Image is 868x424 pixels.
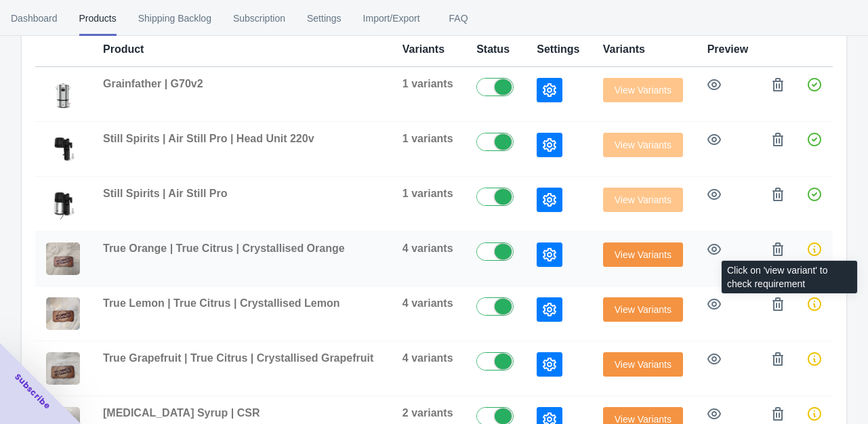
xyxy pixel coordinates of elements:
span: True Orange | True Citrus | Crystallised Orange [103,242,345,254]
span: 1 variants [402,133,453,144]
span: True Lemon | True Citrus | Crystallised Lemon [103,297,339,309]
button: View Variants [603,297,683,322]
img: 1676403649-50004-1.webp [46,188,80,220]
span: Products [79,1,117,36]
span: Still Spirits | Air Still Pro | Head Unit 220v [103,133,314,144]
span: True Grapefruit | True Citrus | Crystallised Grapefruit [103,352,373,364]
span: 4 variants [402,297,453,309]
button: View Variants [603,352,683,377]
span: Still Spirits | Air Still Pro [103,188,227,199]
span: Preview [707,43,748,55]
span: Shipping Backlog [138,1,211,36]
span: Dashboard [11,1,58,36]
span: Variants [603,43,645,55]
span: Status [476,43,510,55]
span: 1 variants [402,188,453,199]
img: PXL-20240709_020918552.jpg [46,242,80,275]
span: 2 variants [402,407,453,419]
span: View Variants [615,249,671,260]
img: PXL-20240709_014733479.jpg [46,297,80,330]
span: Settings [537,43,579,55]
span: 1 variants [402,78,453,89]
span: Import/Export [363,1,420,36]
span: Subscribe [12,371,53,412]
span: Subscription [233,1,285,36]
span: Variants [402,43,445,55]
img: 1676403615-50006-1.webp [46,133,80,165]
span: 4 variants [402,352,453,364]
img: G70v2_20Brewing_20System-1.webp [46,78,80,110]
span: [MEDICAL_DATA] Syrup | CSR [103,407,260,419]
span: FAQ [442,1,476,36]
span: Product [103,43,144,55]
span: View Variants [615,304,671,315]
button: View Variants [603,242,683,267]
span: View Variants [615,359,671,370]
span: Grainfather | G70v2 [103,78,203,89]
span: 4 variants [402,242,453,254]
span: Settings [307,1,342,36]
